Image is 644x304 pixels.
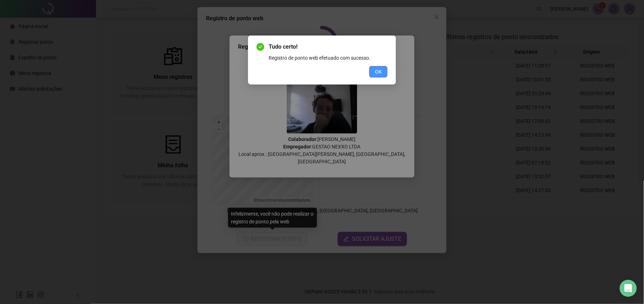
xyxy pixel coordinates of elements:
[269,54,387,62] div: Registro de ponto web efetuado com sucesso.
[375,68,382,76] span: OK
[257,43,264,51] span: check-circle
[369,66,387,77] button: OK
[269,43,387,51] span: Tudo certo!
[620,280,637,297] div: Open Intercom Messenger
